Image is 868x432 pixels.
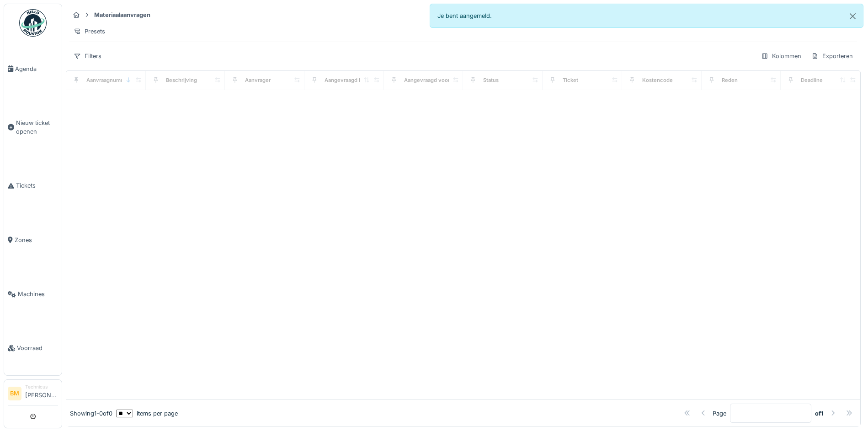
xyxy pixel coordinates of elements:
div: Aangevraagd voor [404,76,450,84]
span: Voorraad [17,344,58,352]
div: Presets [69,25,109,38]
div: Aangevraagd bij [325,76,365,84]
li: [PERSON_NAME] [25,383,58,403]
button: Close [842,4,863,28]
span: Nieuw ticket openen [16,119,58,136]
strong: of 1 [815,409,824,418]
img: Badge_color-CXgf-gQk.svg [19,9,47,37]
div: Aanvraagnummer [86,76,130,84]
div: Technicus [25,383,58,390]
span: Zones [15,236,58,244]
div: Aanvrager [245,76,271,84]
div: Kostencode [642,76,673,84]
span: Machines [18,290,58,298]
a: Agenda [4,42,62,96]
div: Ticket [563,76,578,84]
a: Nieuw ticket openen [4,96,62,159]
div: Page [713,409,726,418]
span: Tickets [16,181,58,190]
strong: Materiaalaanvragen [91,11,154,19]
div: items per page [116,409,178,418]
span: Agenda [15,65,58,73]
div: Je bent aangemeld. [430,4,864,28]
div: Showing 1 - 0 of 0 [70,409,112,418]
div: Exporteren [807,49,857,63]
div: Filters [69,49,106,63]
a: Voorraad [4,321,62,375]
div: Status [483,76,499,84]
li: BM [8,387,21,400]
div: Deadline [801,76,823,84]
a: Zones [4,213,62,267]
div: Beschrijving [166,76,197,84]
a: Tickets [4,159,62,213]
a: BM Technicus[PERSON_NAME] [8,383,58,405]
div: Kolommen [757,49,805,63]
div: Reden [722,76,738,84]
a: Machines [4,267,62,321]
